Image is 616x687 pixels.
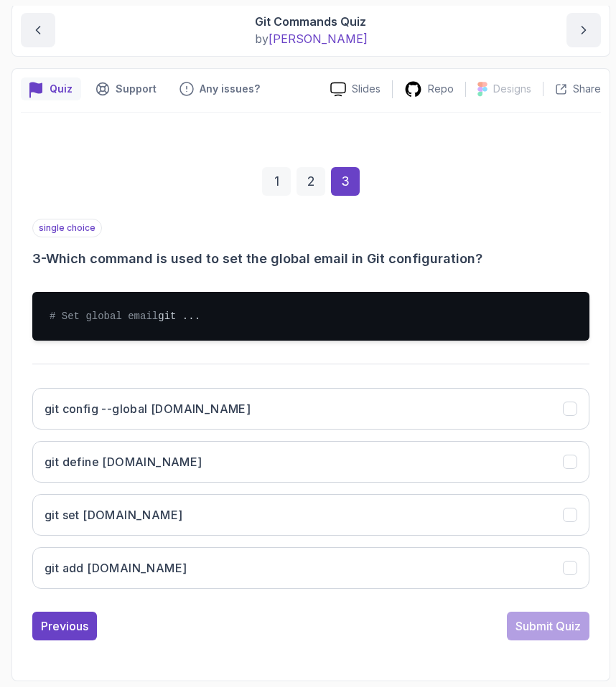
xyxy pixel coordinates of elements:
p: Quiz [50,82,73,96]
button: previous content [21,13,55,47]
button: Submit Quiz [507,612,589,640]
h3: git define [DOMAIN_NAME] [45,453,202,470]
div: 2 [297,167,325,196]
div: 3 [331,167,360,196]
div: 1 [262,167,291,196]
span: [PERSON_NAME] [269,32,368,46]
button: git config --global user.email [32,388,589,430]
button: git add user.email [32,547,589,589]
div: Submit Quiz [515,617,581,635]
button: git define user.email [32,441,589,483]
div: Previous [41,617,88,635]
p: Share [573,82,601,96]
button: quiz button [21,77,81,100]
p: Repo [428,82,454,96]
button: Feedback button [171,77,269,100]
button: Previous [32,612,97,640]
p: by [255,30,368,47]
h3: git config --global [DOMAIN_NAME] [45,400,251,417]
p: single choice [32,219,102,237]
p: Git Commands Quiz [255,13,368,30]
button: Share [543,82,601,96]
h3: git set [DOMAIN_NAME] [45,506,182,523]
h3: 3 - Which command is used to set the global email in Git configuration? [32,249,589,269]
button: Support button [87,77,165,100]
a: Slides [319,82,392,97]
a: Repo [393,80,465,98]
p: Support [116,82,157,96]
button: next content [566,13,601,47]
span: # Set global email [50,311,158,322]
button: git set user.email [32,494,589,536]
h3: git add [DOMAIN_NAME] [45,559,187,577]
p: Slides [352,82,381,96]
p: Designs [493,82,531,96]
p: Any issues? [200,82,260,96]
pre: git ... [32,292,589,341]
